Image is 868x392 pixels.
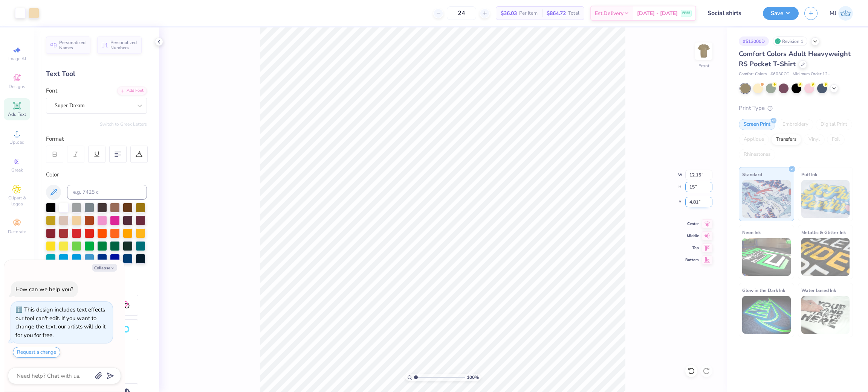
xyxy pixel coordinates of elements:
[685,257,699,263] span: Bottom
[827,134,845,145] div: Foil
[742,286,785,294] span: Glow in the Dark Ink
[685,245,699,251] span: Top
[801,228,846,236] span: Metallic & Glitter Ink
[92,264,117,272] button: Collapse
[801,296,850,334] img: Water based Ink
[15,306,105,339] div: This design includes text effects our tool can't edit. If you want to change the text, our artist...
[773,36,807,46] div: Revision 1
[9,139,24,145] span: Upload
[9,84,25,90] span: Designs
[568,9,579,17] span: Total
[793,71,830,77] span: Minimum Order: 12 +
[519,9,538,17] span: Per Item
[501,9,517,17] span: $36.03
[100,121,147,127] button: Switch to Greek Letters
[67,185,147,200] input: e.g. 7428 c
[739,36,769,46] div: # 513000D
[742,296,791,334] img: Glow in the Dark Ink
[467,374,479,381] span: 100 %
[110,40,137,50] span: Personalized Numbers
[46,170,147,179] div: Color
[8,56,26,62] span: Image AI
[801,286,836,294] span: Water based Ink
[763,7,799,20] button: Save
[637,9,678,17] span: [DATE] - [DATE]
[739,71,767,77] span: Comfort Colors
[8,229,26,235] span: Decorate
[742,228,761,236] span: Neon Ink
[801,180,850,218] img: Puff Ink
[4,195,30,207] span: Clipart & logos
[682,11,690,16] span: FREE
[778,119,813,130] div: Embroidery
[804,134,825,145] div: Vinyl
[46,135,148,143] div: Format
[46,69,147,79] div: Text Tool
[830,6,853,21] a: MJ
[739,104,853,112] div: Print Type
[547,9,566,17] span: $864.72
[830,9,836,18] span: MJ
[11,167,23,173] span: Greek
[15,286,73,293] div: How can we help you?
[595,9,623,17] span: Est. Delivery
[801,170,817,178] span: Puff Ink
[59,40,86,50] span: Personalized Names
[702,6,757,21] input: Untitled Design
[770,71,789,77] span: # 6030CC
[685,233,699,239] span: Middle
[447,6,476,20] input: – –
[739,134,769,145] div: Applique
[742,180,791,218] img: Standard
[816,119,852,130] div: Digital Print
[685,221,699,226] span: Center
[696,44,711,59] img: Front
[46,87,57,95] label: Font
[8,111,26,117] span: Add Text
[771,134,801,145] div: Transfers
[801,238,850,276] img: Metallic & Glitter Ink
[742,238,791,276] img: Neon Ink
[739,49,851,68] span: Comfort Colors Adult Heavyweight RS Pocket T-Shirt
[742,170,762,178] span: Standard
[117,87,147,95] div: Add Font
[739,149,775,160] div: Rhinestones
[698,62,709,69] div: Front
[739,119,775,130] div: Screen Print
[13,347,60,358] button: Request a change
[838,6,853,21] img: Mark Joshua Mullasgo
